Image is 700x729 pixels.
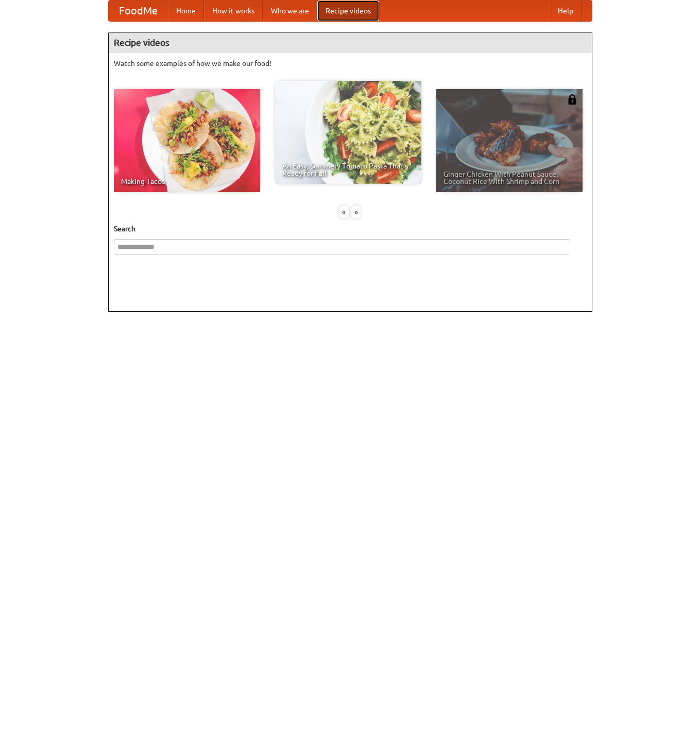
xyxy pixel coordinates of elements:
span: An Easy, Summery Tomato Pasta That's Ready for Fall [282,162,414,177]
h4: Recipe videos [109,32,592,53]
a: An Easy, Summery Tomato Pasta That's Ready for Fall [275,81,421,184]
p: Watch some examples of how we make our food! [114,58,587,69]
a: Who we are [263,1,317,21]
a: Home [168,1,204,21]
a: FoodMe [109,1,168,21]
div: « [339,206,349,218]
img: 483408.png [567,94,577,105]
a: Help [550,1,582,21]
a: Recipe videos [317,1,379,21]
a: How it works [204,1,263,21]
a: Making Tacos [114,89,260,192]
span: Making Tacos [121,178,253,185]
h5: Search [114,224,587,234]
div: » [351,206,361,218]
